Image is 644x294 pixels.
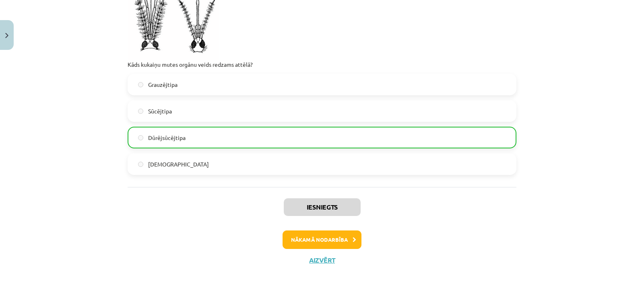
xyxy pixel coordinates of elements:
[138,162,143,167] input: [DEMOGRAPHIC_DATA]
[148,134,186,142] span: Dūrējsūcējtipa
[148,107,172,115] span: Sūcējtipa
[284,198,361,216] button: Iesniegts
[138,82,143,87] input: Grauzējtipa
[5,33,8,38] img: icon-close-lesson-0947bae3869378f0d4975bcd49f059093ad1ed9edebbc8119c70593378902aed.svg
[148,160,209,169] span: [DEMOGRAPHIC_DATA]
[307,256,337,264] button: Aizvērt
[138,135,143,140] input: Dūrējsūcējtipa
[138,109,143,114] input: Sūcējtipa
[283,230,361,249] button: Nākamā nodarbība
[148,80,178,89] span: Grauzējtipa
